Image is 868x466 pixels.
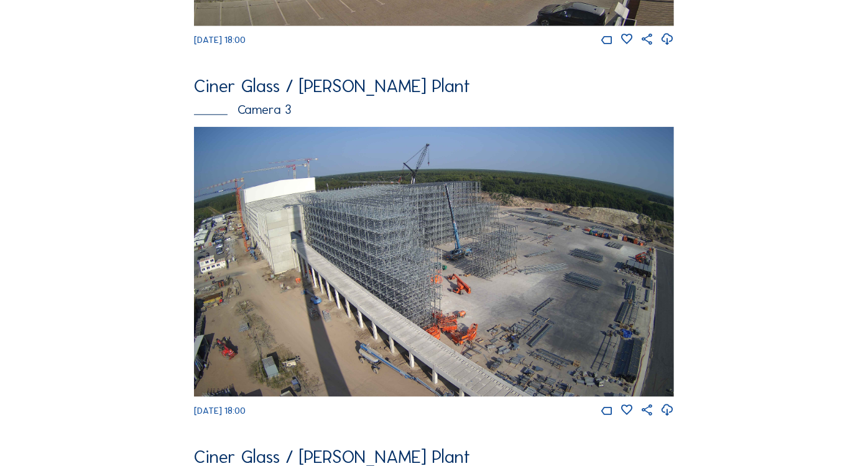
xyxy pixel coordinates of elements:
[194,405,246,416] span: [DATE] 18:00
[194,34,246,45] span: [DATE] 18:00
[194,77,674,95] div: Ciner Glass / [PERSON_NAME] Plant
[194,127,674,397] img: Image
[194,448,674,466] div: Ciner Glass / [PERSON_NAME] Plant
[194,103,674,116] div: Camera 3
